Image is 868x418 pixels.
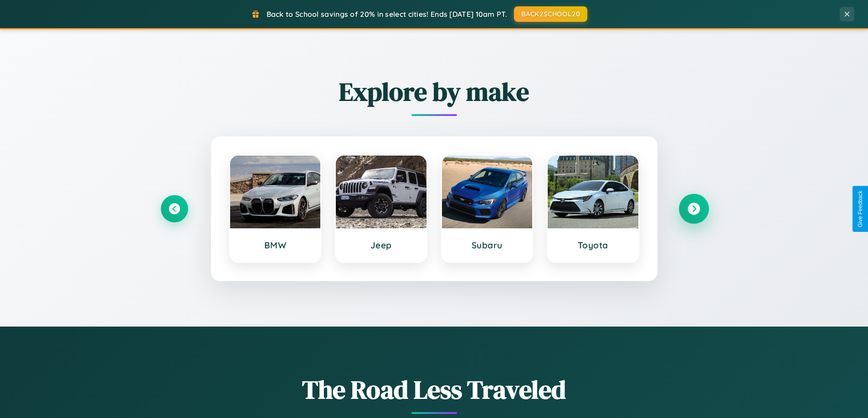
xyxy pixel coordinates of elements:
[161,372,708,407] h1: The Road Less Traveled
[857,191,863,227] div: Give Feedback
[239,240,312,251] h3: BMW
[161,74,708,109] h2: Explore by make
[345,240,417,251] h3: Jeep
[514,6,587,22] button: BACK2SCHOOL20
[451,240,524,251] h3: Subaru
[557,240,629,251] h3: Toyota
[267,10,507,19] span: Back to School savings of 20% in select cities! Ends [DATE] 10am PT.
